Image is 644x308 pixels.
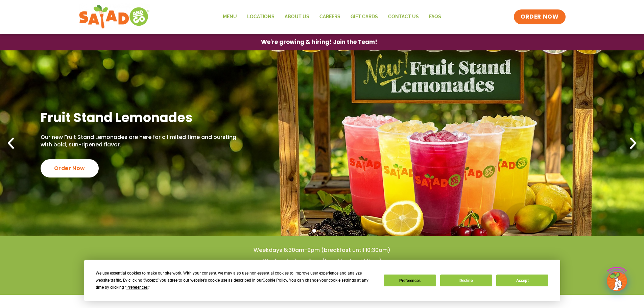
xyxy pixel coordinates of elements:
[263,278,287,283] span: Cookie Policy
[280,9,314,25] a: About Us
[496,275,548,286] button: Accept
[521,13,558,21] span: ORDER NOW
[314,9,345,25] a: Careers
[328,229,332,233] span: Go to slide 3
[84,260,560,301] div: Cookie Consent Prompt
[14,257,630,265] h4: Weekends 7am-9pm (breakfast until 11am)
[3,136,18,151] div: Previous slide
[79,3,150,30] img: new-SAG-logo-768×292
[626,136,641,151] div: Next slide
[14,246,630,254] h4: Weekdays 6:30am-9pm (breakfast until 10:30am)
[345,9,383,25] a: GIFT CARDS
[320,229,324,233] span: Go to slide 2
[41,134,240,149] p: Our new Fruit Stand Lemonades are here for a limited time and bursting with bold, sun-ripened fla...
[218,9,242,25] a: Menu
[312,229,316,233] span: Go to slide 1
[242,9,280,25] a: Locations
[383,9,424,25] a: Contact Us
[440,275,492,286] button: Decline
[251,34,387,50] a: We're growing & hiring! Join the Team!
[41,109,240,126] h2: Fruit Stand Lemonades
[261,39,377,45] span: We're growing & hiring! Join the Team!
[96,270,376,291] div: We use essential cookies to make our site work. With your consent, we may also use non-essential ...
[514,9,565,24] a: ORDER NOW
[218,9,446,25] nav: Menu
[384,275,436,286] button: Preferences
[41,159,99,177] div: Order Now
[126,285,148,290] span: Preferences
[424,9,446,25] a: FAQs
